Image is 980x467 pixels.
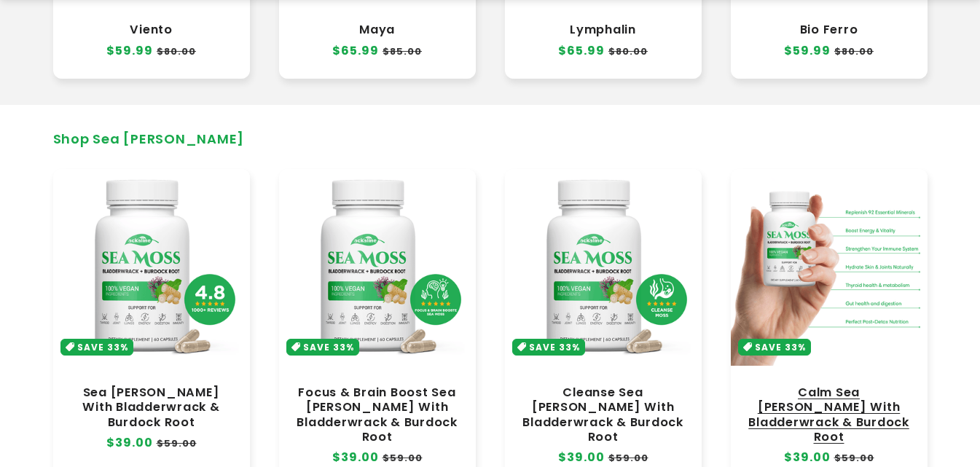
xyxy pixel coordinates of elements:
a: Focus & Brain Boost Sea [PERSON_NAME] With Bladderwrack & Burdock Root [294,385,461,444]
a: Calm Sea [PERSON_NAME] With Bladderwrack & Burdock Root [745,385,913,444]
a: Lymphalin [520,23,687,37]
a: Sea [PERSON_NAME] With Bladderwrack & Burdock Root [68,385,235,429]
a: Cleanse Sea [PERSON_NAME] With Bladderwrack & Burdock Root [520,385,687,444]
h2: Shop Sea [PERSON_NAME] [53,131,928,147]
a: Maya [294,23,461,37]
a: Viento [68,23,235,37]
a: Bio Ferro [745,23,913,37]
